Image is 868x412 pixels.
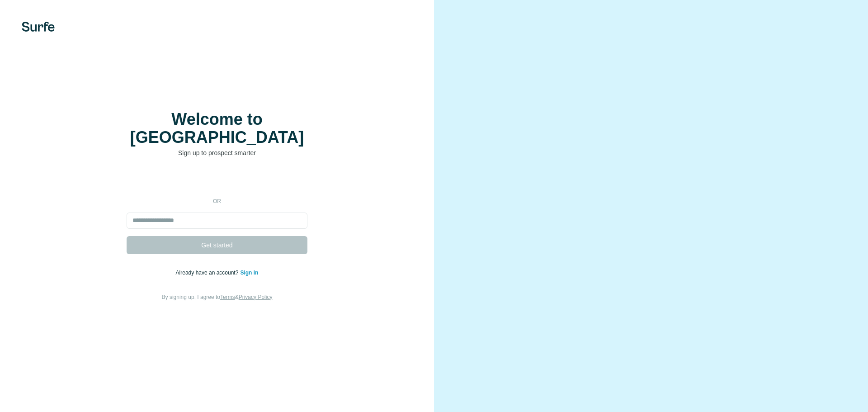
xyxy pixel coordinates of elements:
[240,270,258,276] a: Sign in
[127,148,307,157] p: Sign up to prospect smarter
[162,294,273,300] span: By signing up, I agree to &
[127,110,307,147] h1: Welcome to [GEOGRAPHIC_DATA]
[239,294,273,300] a: Privacy Policy
[203,197,231,205] p: or
[220,294,235,300] a: Terms
[122,171,312,191] iframe: Кнопка "Увійти через Google"
[176,270,241,276] span: Already have an account?
[22,22,55,32] img: Surfe's logo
